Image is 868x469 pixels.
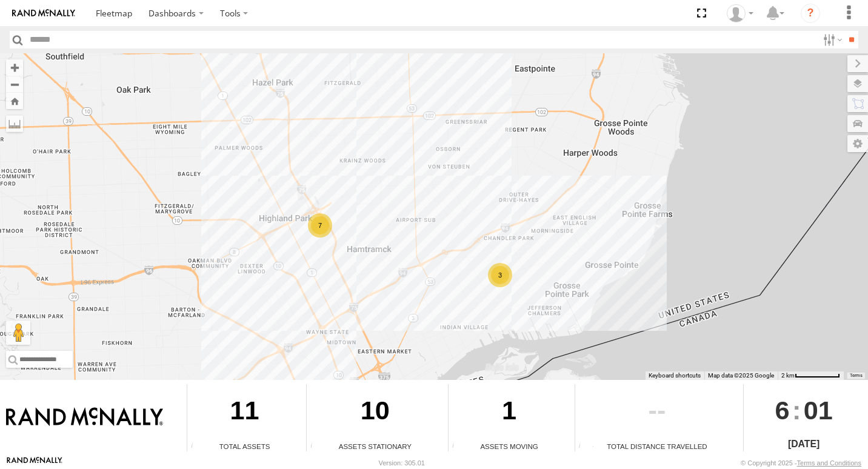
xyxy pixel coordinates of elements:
div: Total number of assets current in transit. [449,442,467,451]
span: 2 km [781,372,795,379]
div: 11 [187,384,302,441]
a: Terms [850,373,863,378]
a: Visit our Website [7,457,62,469]
button: Drag Pegman onto the map to open Street View [6,321,30,345]
div: © Copyright 2025 - [741,459,861,467]
label: Measure [6,115,23,132]
div: : [744,384,863,436]
div: Assets Moving [449,441,570,451]
button: Map Scale: 2 km per 71 pixels [778,371,844,380]
div: Version: 305.01 [379,459,425,467]
div: 7 [308,213,332,238]
div: 3 [488,263,512,287]
label: Map Settings [847,135,868,152]
div: [DATE] [744,437,863,451]
i: ? [801,4,820,23]
div: Total number of assets current stationary. [307,442,325,451]
label: Search Filter Options [818,31,844,48]
div: Valeo Dash [723,4,758,22]
span: 6 [775,384,790,436]
div: Total number of Enabled Assets [187,442,205,451]
button: Zoom Home [6,93,23,109]
div: Assets Stationary [307,441,444,451]
span: Map data ©2025 Google [708,372,774,379]
button: Keyboard shortcuts [649,371,701,380]
div: Total Assets [187,441,302,451]
button: Zoom in [6,59,23,76]
img: rand-logo.svg [12,9,75,18]
div: 10 [307,384,444,441]
div: Total distance travelled by all assets within specified date range and applied filters [575,442,593,451]
div: Total Distance Travelled [575,441,739,451]
span: 01 [804,384,833,436]
a: Terms and Conditions [797,459,861,467]
img: Rand McNally [6,407,163,428]
div: 1 [449,384,570,441]
button: Zoom out [6,76,23,93]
